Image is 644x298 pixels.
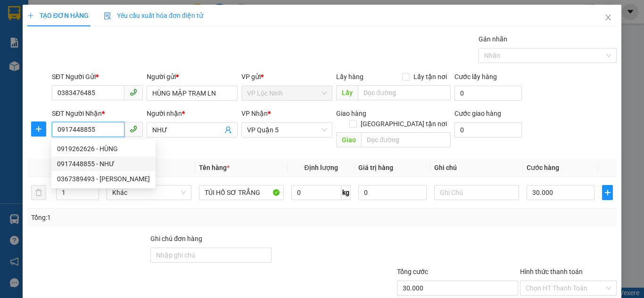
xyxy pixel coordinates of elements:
span: Giao [336,132,361,147]
input: 0 [358,185,426,200]
span: close [604,14,612,21]
input: Ghi Chú [434,185,519,200]
span: TẠO ĐƠN HÀNG [27,12,89,19]
span: [GEOGRAPHIC_DATA] tận nơi [357,119,451,129]
span: VP Nhận [241,110,268,117]
input: Ghi chú đơn hàng [150,248,272,263]
div: 0367389493 - [PERSON_NAME] [57,174,150,184]
span: Lấy tận nơi [410,72,451,82]
span: phone [130,89,137,96]
div: 0917448855 - NHƯ [51,156,156,171]
span: user-add [224,126,232,134]
span: phone [130,125,137,133]
div: 0919262626 - HÙNG [57,144,150,154]
span: kg [341,185,351,200]
input: VD: Bàn, Ghế [199,185,284,200]
label: Cước lấy hàng [454,73,497,81]
button: plus [602,185,613,200]
label: Hình thức thanh toán [520,268,583,275]
span: Yêu cầu xuất hóa đơn điện tử [104,12,203,19]
div: Người gửi [147,72,238,82]
span: VP Lộc Ninh [247,86,327,100]
input: Dọc đường [361,132,451,147]
span: plus [32,125,46,133]
span: plus [27,12,34,19]
input: Dọc đường [358,85,451,100]
button: plus [31,121,46,137]
span: Lấy [336,85,358,100]
div: Tổng: 1 [31,212,249,223]
span: VP Quận 5 [247,123,327,137]
span: Khác [112,185,186,200]
img: icon [104,12,111,20]
label: Ghi chú đơn hàng [150,235,202,242]
span: Định lượng [304,164,338,171]
div: 0367389493 - DUY [51,171,156,186]
label: Cước giao hàng [454,110,501,117]
th: Ghi chú [430,159,523,177]
span: Lấy hàng [336,73,363,81]
button: Close [595,5,621,31]
label: Gán nhãn [479,35,507,43]
div: SĐT Người Nhận [52,108,143,119]
span: Cước hàng [527,164,559,171]
span: plus [603,189,612,196]
button: delete [31,185,46,200]
span: Giao hàng [336,110,366,117]
span: Tên hàng [199,164,230,171]
div: Người nhận [147,108,238,119]
span: Tổng cước [397,268,428,275]
div: 0919262626 - HÙNG [51,141,156,156]
div: 0917448855 - NHƯ [57,159,150,169]
input: Cước giao hàng [454,122,522,137]
div: SĐT Người Gửi [52,72,143,82]
input: Cước lấy hàng [454,86,522,101]
span: Giá trị hàng [358,164,393,171]
div: VP gửi [241,72,332,82]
